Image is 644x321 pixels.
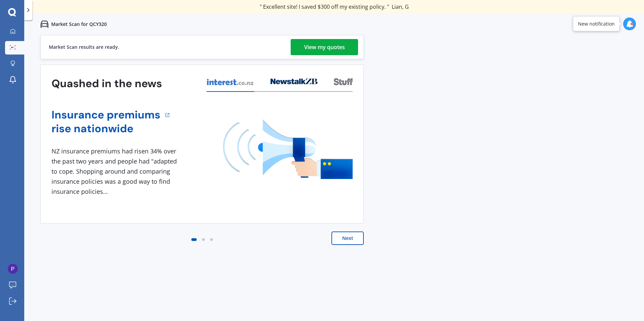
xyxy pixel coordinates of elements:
[52,108,160,122] a: Insurance premiums
[52,146,180,197] div: NZ insurance premiums had risen 34% over the past two years and people had "adapted to cope. Shop...
[223,119,353,179] img: media image
[52,77,162,91] h3: Quashed in the news
[578,21,615,27] div: New notification
[51,21,107,28] p: Market Scan for QCY320
[291,39,358,55] a: View my quotes
[49,35,119,59] div: Market Scan results are ready.
[331,231,364,245] button: Next
[40,20,49,28] img: car.f15378c7a67c060ca3f3.svg
[8,264,18,274] img: ACg8ocI82VbMzKQ7AJrnbTjfeqqi-Zx_zTmnfxPTDtr0K1-6-vrGnA=s96-c
[52,122,160,136] a: rise nationwide
[304,39,345,55] div: View my quotes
